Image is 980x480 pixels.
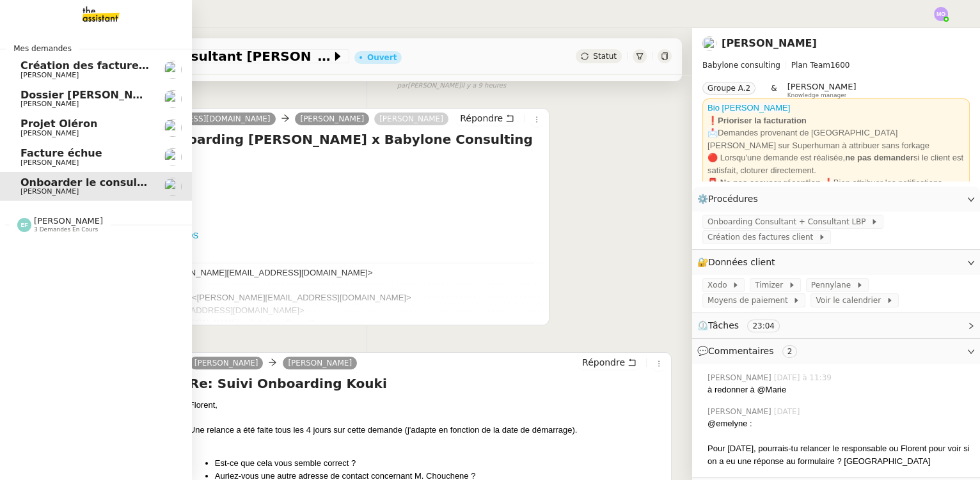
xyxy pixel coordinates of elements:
a: [PERSON_NAME] [295,113,369,125]
nz-tag: 23:04 [747,320,780,332]
span: [PERSON_NAME] [20,129,79,137]
app-user-label: Knowledge manager [787,82,857,98]
span: Knowledge manager [787,92,847,99]
div: Une relance a été faite tous les 4 jours sur cette demande (j'adapte en fonction de la date de dé... [189,424,666,437]
div: 🔴 Lorsqu'une demande est réalisée, si le client est satisfait, cloturer directement. [707,151,965,176]
div: 💬Commentaires 2 [692,339,980,364]
div: Bonjour [PERSON_NAME], [67,155,544,167]
img: users%2FfjlNmCTkLiVoA3HQjY3GA5JXGxb2%2Favatar%2Fstarofservice_97480retdsc0392.png [164,119,182,137]
span: 3 demandes en cours [34,226,98,233]
span: Pennylane [811,279,856,291]
img: users%2FSg6jQljroSUGpSfKFUOPmUmNaZ23%2Favatar%2FUntitled.png [164,90,182,108]
span: Onboarding Consultant + Consultant LBP [707,215,871,228]
button: Répondre [455,111,519,125]
img: users%2FSg6jQljroSUGpSfKFUOPmUmNaZ23%2Favatar%2FUntitled.png [702,36,716,50]
strong: 📮 Ne pas accuser réception. [707,178,823,187]
div: 🔐Données client [692,250,980,275]
span: Statut [593,52,617,61]
h4: Re: Suivi Onboarding Kouki [189,375,666,392]
nz-tag: Groupe A.2 [702,82,755,95]
span: Tâches [708,320,739,330]
a: [PERSON_NAME] [189,357,264,369]
span: [PERSON_NAME] [20,100,79,108]
span: ⚙️ [697,192,764,206]
img: svg [17,218,31,232]
span: [PERSON_NAME] [787,82,857,91]
span: [DATE] [774,406,803,417]
span: & [771,82,777,98]
div: ⏲️Tâches 23:04 [692,313,980,338]
span: Projet Oléron [20,118,97,130]
div: Ouvert [367,54,397,61]
div: à redonner à @Marie [707,383,970,396]
img: users%2FSg6jQljroSUGpSfKFUOPmUmNaZ23%2Favatar%2FUntitled.png [164,178,182,196]
button: Répondre [578,355,641,369]
li: Est-ce que cela vous semble correct ? [215,457,666,470]
span: Création des factures client - septembre 2025 [20,59,286,72]
span: [PERSON_NAME] [707,406,774,417]
span: Commentaires [708,346,773,356]
span: Voir le calendrier [816,294,885,307]
strong: ❗Prioriser la facturation [707,116,807,125]
span: par [397,81,408,91]
span: Procédures [708,194,758,204]
span: Babylone consulting [702,61,780,70]
div: Florent, [189,399,666,412]
span: Plan Team [791,61,830,70]
span: Répondre [582,356,625,369]
span: il y a 9 heures [461,81,506,91]
span: [PERSON_NAME] [20,187,79,196]
div: @emelyne : [707,417,970,430]
span: Création des factures client [707,231,818,244]
span: 🔐 [697,255,780,270]
div: Pour [DATE], pourrais-tu relancer le responsable ou Florent pour voir si on a eu une réponse au f... [707,442,970,467]
a: [PERSON_NAME] [722,37,817,49]
div: Envoyé à partir de [67,217,544,242]
span: [PERSON_NAME] [20,71,79,79]
span: 1600 [830,61,850,70]
nz-tag: 2 [782,345,798,358]
a: Bio [PERSON_NAME] [707,103,790,112]
span: ⏲️ [697,320,791,330]
span: Onboarder le consultant [PERSON_NAME] [67,50,331,63]
span: Xodo [707,279,732,291]
span: [PERSON_NAME] [20,159,79,167]
span: Dossier [PERSON_NAME] [20,89,162,101]
div: Cordialement [67,205,544,217]
small: [PERSON_NAME] [397,81,506,91]
span: [PERSON_NAME] [34,216,103,226]
span: Facture échue [20,147,102,159]
span: [DATE] à 11:39 [774,372,834,383]
a: [PERSON_NAME] [283,357,357,369]
div: ❗Bien attribuer les notifications [PERSON_NAME] à [PERSON_NAME] ou [PERSON_NAME]. [707,176,965,214]
span: Onboarder le consultant [PERSON_NAME] [20,176,260,189]
span: Moyens de paiement [707,294,793,307]
h4: Re: Urgent : Onboarding [PERSON_NAME] x Babylone Consulting [67,130,544,148]
span: 📩 [707,128,718,137]
img: users%2FfjlNmCTkLiVoA3HQjY3GA5JXGxb2%2Favatar%2Fstarofservice_97480retdsc0392.png [164,148,182,166]
span: [PERSON_NAME] [707,372,774,383]
font: [PERSON_NAME] <[PERSON_NAME][EMAIL_ADDRESS][DOMAIN_NAME]> [DATE] 09:48 [PERSON_NAME].chouchene <[... [67,268,544,341]
div: ⚙️Procédures [692,187,980,212]
strong: ne pas demander [845,153,913,162]
img: users%2FSg6jQljroSUGpSfKFUOPmUmNaZ23%2Favatar%2FUntitled.png [164,61,182,79]
div: Je vous enverrai cela [DATE]. [67,180,544,192]
img: svg [934,7,948,21]
span: 💬 [697,346,802,356]
div: Demandes provenant de [GEOGRAPHIC_DATA][PERSON_NAME] sur Superhuman à attribuer sans forkage [707,127,965,151]
span: Données client [708,257,775,267]
span: Timizer [755,279,788,291]
span: Mes demandes [6,42,79,55]
span: Répondre [460,112,503,125]
a: [PERSON_NAME] [374,113,448,125]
